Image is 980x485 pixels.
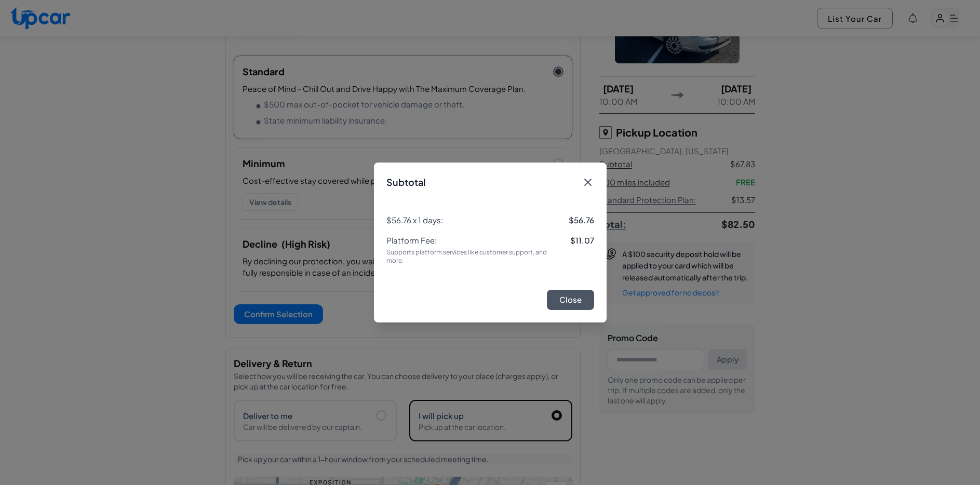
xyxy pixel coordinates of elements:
[386,215,443,225] span: $56.76 x 1 days:
[569,214,594,226] span: $56.76
[570,235,594,247] span: $11.07
[386,235,437,245] span: Platform Fee:
[386,175,425,190] h3: Subtotal
[547,290,594,310] button: Close
[386,248,562,265] div: Supports platform services like customer support, and more.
